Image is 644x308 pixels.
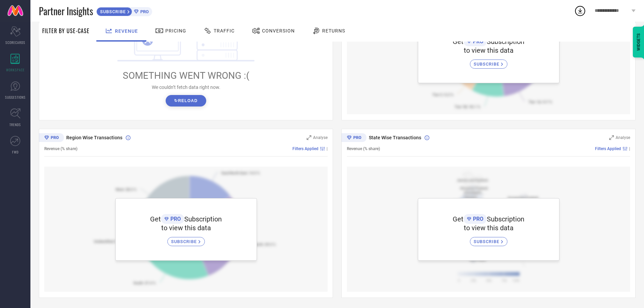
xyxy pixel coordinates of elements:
span: Revenue (% share) [347,146,380,151]
span: SUBSCRIBE [474,62,501,67]
span: Analyse [313,135,328,140]
span: PRO [471,216,483,222]
a: SUBSCRIBE [470,54,507,69]
a: SUBSCRIBEPRO [96,5,152,16]
span: to view this data [464,46,514,54]
a: SUBSCRIBE [470,232,507,246]
span: Traffic [214,28,235,33]
span: | [629,146,630,151]
span: Filters Applied [595,146,621,151]
span: Subscription [184,215,222,223]
span: SOMETHING WENT WRONG :( [123,70,249,81]
div: Premium [39,133,64,143]
span: Returns [322,28,345,33]
span: SUBSCRIBE [97,9,127,14]
span: Revenue (% share) [44,146,77,151]
button: ↻Reload [166,95,206,106]
span: Pricing [165,28,186,33]
span: PRO [169,216,181,222]
span: to view this data [161,224,211,232]
span: Filter By Use-Case [42,27,90,35]
svg: Zoom [307,135,311,140]
span: SUBSCRIBE [474,239,501,244]
span: Conversion [262,28,295,33]
span: WORKSPACE [6,67,25,72]
span: TRENDS [9,122,21,127]
span: Subscription [487,215,524,223]
div: Open download list [574,5,586,17]
span: Revenue [115,28,138,34]
span: Get [453,215,463,223]
span: SUGGESTIONS [5,95,26,100]
span: | [327,146,328,151]
span: Region Wise Transactions [66,135,122,140]
svg: Zoom [609,135,614,140]
span: PRO [139,9,149,14]
span: Get [150,215,161,223]
span: We couldn’t fetch data right now. [152,85,220,90]
span: Partner Insights [39,4,93,18]
div: Premium [341,133,366,143]
span: State Wise Transactions [369,135,421,140]
span: to view this data [464,224,514,232]
span: FWD [12,149,19,155]
span: SUBSCRIBE [171,239,198,244]
a: SUBSCRIBE [167,232,205,246]
span: SCORECARDS [5,40,25,45]
span: Filters Applied [292,146,318,151]
span: Analyse [616,135,630,140]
